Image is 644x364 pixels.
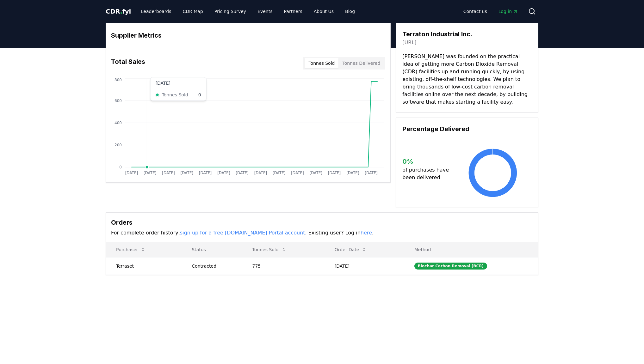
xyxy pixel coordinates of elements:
tspan: [DATE] [217,171,230,175]
a: Contact us [458,6,492,17]
tspan: [DATE] [236,171,249,175]
a: Blog [340,6,360,17]
a: Pricing Survey [209,6,251,17]
tspan: [DATE] [254,171,267,175]
tspan: [DATE] [273,171,286,175]
div: Contracted [192,263,237,269]
button: Tonnes Sold [305,58,338,68]
a: here [361,230,372,236]
tspan: [DATE] [162,171,175,175]
a: CDR Map [178,6,208,17]
tspan: [DATE] [365,171,378,175]
tspan: [DATE] [291,171,304,175]
h3: Supplier Metrics [111,31,385,40]
tspan: [DATE] [346,171,359,175]
p: Method [409,246,533,253]
nav: Main [458,6,523,17]
a: Events [252,6,277,17]
h3: Percentage Delivered [402,124,532,134]
a: sign up for a free [DOMAIN_NAME] Portal account [180,230,305,236]
tspan: [DATE] [144,171,157,175]
span: Log in [498,8,518,15]
tspan: [DATE] [125,171,138,175]
a: Log in [493,6,523,17]
tspan: 200 [115,143,122,147]
nav: Main [136,6,360,17]
tspan: 400 [115,121,122,125]
button: Tonnes Sold [247,243,291,256]
p: For complete order history, . Existing user? Log in . [111,229,533,237]
tspan: [DATE] [328,171,341,175]
td: 775 [242,257,325,275]
tspan: [DATE] [199,171,212,175]
tspan: 800 [115,78,122,82]
button: Purchaser [111,243,151,256]
button: Order Date [330,243,372,256]
a: About Us [309,6,339,17]
h3: Total Sales [111,57,145,70]
tspan: [DATE] [310,171,323,175]
h3: Terraton Industrial Inc. [402,29,473,39]
tspan: [DATE] [181,171,194,175]
div: Biochar Carbon Removal (BCR) [414,263,487,270]
span: . [120,8,122,15]
td: [DATE] [325,257,404,275]
tspan: 600 [115,99,122,103]
td: Terraset [106,257,182,275]
a: [URL] [402,39,416,46]
a: Partners [279,6,307,17]
tspan: 0 [119,165,122,169]
button: Tonnes Delivered [338,58,384,68]
a: Leaderboards [136,6,176,17]
a: CDR.fyi [106,7,131,16]
span: CDR fyi [106,8,131,15]
p: of purchases have been delivered [402,166,454,181]
h3: 0 % [402,157,454,166]
p: [PERSON_NAME] was founded on the practical idea of getting more Carbon Dioxide Removal (CDR) faci... [402,53,532,106]
p: Status [187,246,237,253]
h3: Orders [111,218,533,227]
